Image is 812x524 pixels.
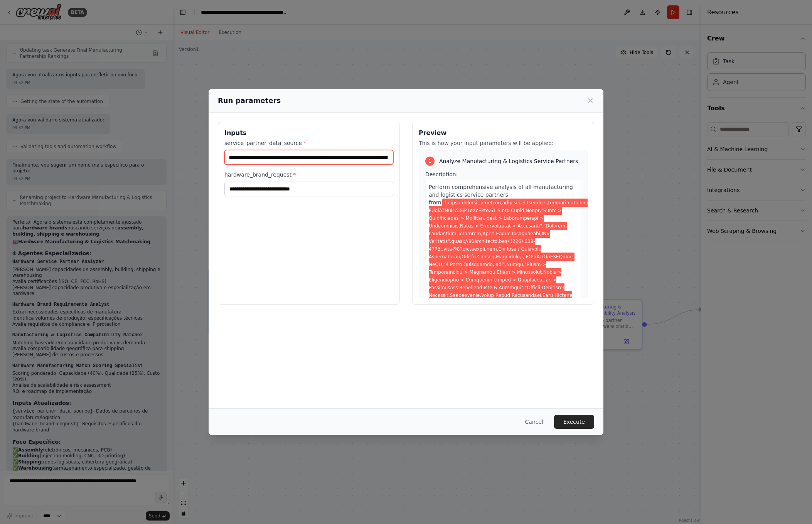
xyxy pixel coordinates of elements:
p: This is how your input parameters will be applied: [419,139,588,147]
span: Description: [425,171,458,177]
label: hardware_brand_request [224,171,393,179]
button: Cancel [519,415,549,429]
button: Execute [554,415,594,429]
h2: Run parameters [218,95,281,106]
label: service_partner_data_source [224,139,393,147]
span: Perform comprehensive analysis of all manufacturing and logistics service partners from [429,184,573,206]
h3: Inputs [224,128,393,138]
span: Analyze Manufacturing & Logistics Service Partners [439,157,578,165]
div: 1 [425,157,435,166]
h3: Preview [419,128,588,138]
